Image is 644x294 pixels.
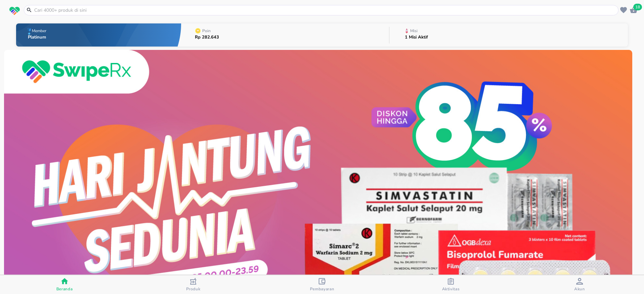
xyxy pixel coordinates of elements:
[389,22,628,48] button: Misi1 Misi Aktif
[34,7,617,14] input: Cari 4000+ produk di sini
[310,286,334,292] span: Pembayaran
[515,275,644,294] button: Akun
[410,29,418,33] p: Misi
[181,22,389,48] button: PoinRp 282.643
[442,286,460,292] span: Aktivitas
[629,5,639,15] button: 18
[186,286,201,292] span: Produk
[32,29,46,33] p: Member
[16,22,181,48] button: MemberPlatinum
[195,35,219,40] p: Rp 282.643
[202,29,211,33] p: Poin
[56,286,73,292] span: Beranda
[258,275,386,294] button: Pembayaran
[386,275,515,294] button: Aktivitas
[633,4,642,10] span: 18
[574,286,585,292] span: Akun
[129,275,258,294] button: Produk
[9,7,20,15] img: logo_swiperx_s.bd005f3b.svg
[28,35,48,40] p: Platinum
[405,35,428,40] p: 1 Misi Aktif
